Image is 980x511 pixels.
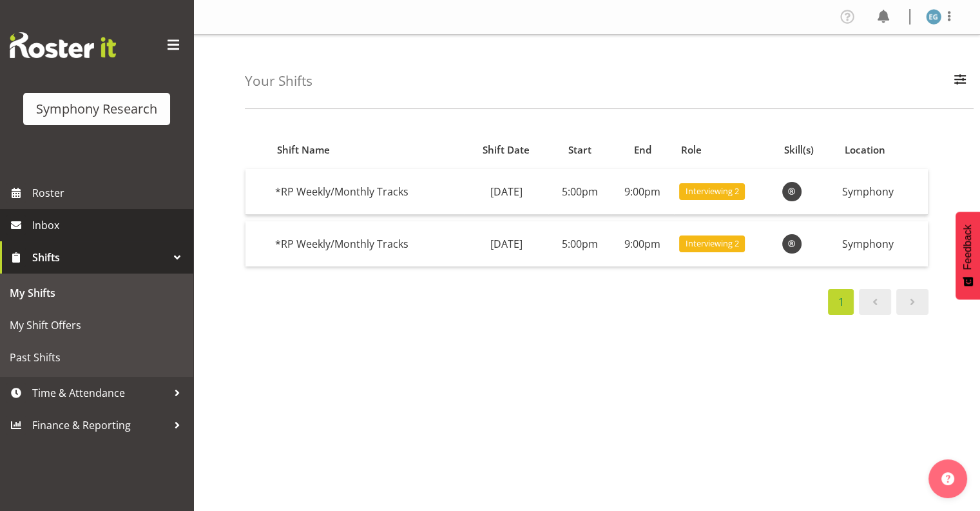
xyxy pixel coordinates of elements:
td: 9:00pm [611,169,674,215]
div: Symphony Research [36,99,157,119]
a: My Shift Offers [3,309,190,341]
h4: Your Shifts [245,74,312,88]
button: Feedback - Show survey [956,212,980,299]
span: Shifts [32,248,168,267]
span: Interviewing 2 [685,185,738,197]
span: Past Shifts [10,348,184,367]
span: My Shift Offers [10,316,184,335]
span: Feedback [962,225,974,270]
td: *RP Weekly/Monthly Tracks [270,221,465,266]
span: Finance & Reporting [32,416,168,435]
td: 5:00pm [548,221,611,266]
span: End [634,143,651,157]
img: Rosterit website logo [10,32,116,58]
td: *RP Weekly/Monthly Tracks [270,169,465,215]
span: Interviewing 2 [685,237,738,250]
span: Time & Attendance [32,383,168,403]
span: Roster [32,183,187,203]
a: Past Shifts [3,341,190,374]
span: Start [568,143,591,157]
button: Filter Employees [946,67,974,95]
img: evelyn-gray1866.jpg [926,9,941,25]
span: Inbox [32,215,187,235]
td: 5:00pm [548,169,611,215]
span: Location [844,143,885,157]
span: Role [681,143,702,157]
td: 9:00pm [611,221,674,266]
td: Symphony [837,221,928,266]
img: help-xxl-2.png [941,472,954,485]
td: [DATE] [465,221,548,266]
span: Skill(s) [784,143,814,157]
td: Symphony [837,169,928,215]
span: Shift Date [483,143,530,157]
span: My Shifts [10,283,184,303]
span: Shift Name [277,143,330,157]
a: My Shifts [3,277,190,309]
td: [DATE] [465,169,548,215]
